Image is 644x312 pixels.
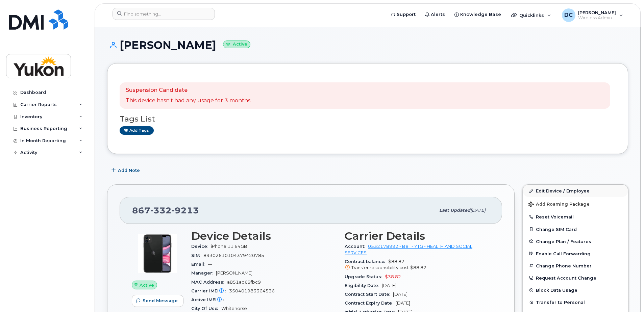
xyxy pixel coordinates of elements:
[172,205,199,215] span: 9213
[229,288,275,293] span: 350401983364536
[137,233,178,274] img: iPhone_11.jpg
[216,270,252,276] span: [PERSON_NAME]
[227,297,231,302] span: —
[523,272,628,284] button: Request Account Change
[396,301,410,306] span: [DATE]
[382,283,396,288] span: [DATE]
[132,205,199,215] span: 867
[523,197,628,211] button: Add Roaming Package
[345,259,388,264] span: Contract balance
[191,244,211,249] span: Device
[528,202,590,208] span: Add Roaming Package
[126,97,250,105] p: This device hasn't had any usage for 3 months
[132,295,183,307] button: Send Message
[470,208,486,213] span: [DATE]
[523,235,628,248] button: Change Plan / Features
[126,86,250,94] p: Suspension Candidate
[191,262,208,267] span: Email
[385,274,401,279] span: $38.82
[227,280,261,285] span: a851ab69fbc9
[223,41,250,48] small: Active
[203,253,264,258] span: 89302610104379420785
[143,297,178,304] span: Send Message
[191,253,203,258] span: SIM
[191,280,227,285] span: MAC Address
[140,282,154,288] span: Active
[107,39,628,51] h1: [PERSON_NAME]
[536,239,591,244] span: Change Plan / Features
[345,230,490,242] h3: Carrier Details
[393,292,407,297] span: [DATE]
[191,270,216,276] span: Manager
[345,292,393,297] span: Contract Start Date
[523,260,628,272] button: Change Phone Number
[345,283,382,288] span: Eligibility Date
[221,306,247,311] span: Whitehorse
[523,223,628,235] button: Change SIM Card
[118,167,140,174] span: Add Note
[120,115,616,123] h3: Tags List
[345,259,490,271] span: $88.82
[191,288,229,293] span: Carrier IMEI
[345,274,385,279] span: Upgrade Status
[150,205,172,215] span: 332
[211,244,247,249] span: iPhone 11 64GB
[191,230,337,242] h3: Device Details
[345,301,396,306] span: Contract Expiry Date
[351,265,409,270] span: Transfer responsibility cost
[345,244,472,255] a: 0532178992 - Bell - YTG - HEALTH AND SOCIAL SERVICES
[523,211,628,223] button: Reset Voicemail
[191,297,227,302] span: Active IMEI
[191,306,221,311] span: City Of Use
[523,284,628,296] button: Block Data Usage
[107,164,146,176] button: Add Note
[208,262,212,267] span: —
[345,244,368,249] span: Account
[536,251,591,256] span: Enable Call Forwarding
[410,265,426,270] span: $88.82
[120,126,154,135] a: Add tags
[523,248,628,260] button: Enable Call Forwarding
[523,185,628,197] a: Edit Device / Employee
[439,208,470,213] span: Last updated
[523,296,628,308] button: Transfer to Personal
